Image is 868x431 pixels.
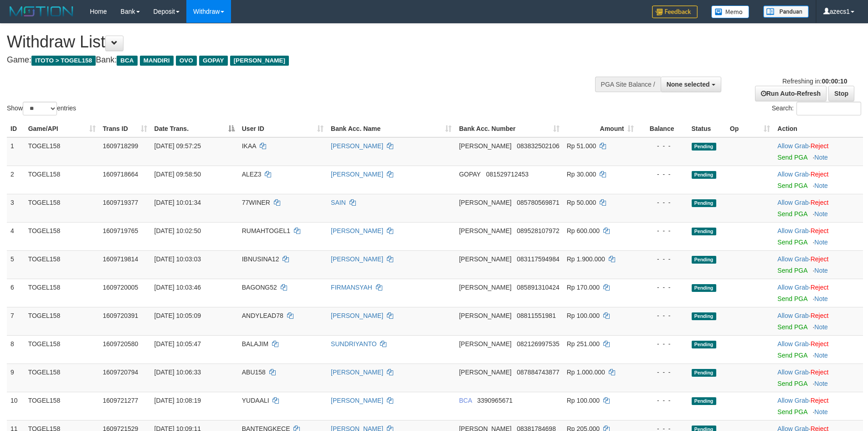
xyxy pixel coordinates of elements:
span: 1609720391 [103,312,139,319]
th: Game/API: activate to sort column ascending [25,120,99,137]
th: Date Trans.: activate to sort column descending [151,120,238,137]
a: Send PGA [777,408,807,415]
a: [PERSON_NAME] [331,227,383,234]
a: Note [814,408,828,415]
span: Rp 1.000.000 [567,369,605,376]
a: Send PGA [777,182,807,189]
span: BCA [459,397,472,404]
span: [PERSON_NAME] [459,255,511,263]
a: Run Auto-Refresh [755,86,827,101]
a: [PERSON_NAME] [331,369,383,376]
th: Action [774,120,863,137]
td: TOGEL158 [25,307,99,335]
span: Pending [692,228,716,235]
th: Bank Acc. Name: activate to sort column ascending [327,120,455,137]
span: Pending [692,312,716,320]
th: ID [7,120,25,137]
a: Allow Grab [777,255,808,263]
th: Amount: activate to sort column ascending [563,120,638,137]
span: Rp 30.000 [567,171,596,178]
span: [PERSON_NAME] [459,312,511,319]
span: 1609720005 [103,284,139,291]
span: GOPAY [459,171,480,178]
div: - - - [641,311,684,320]
th: User ID: activate to sort column ascending [238,120,327,137]
td: 6 [7,279,25,307]
strong: 00:00:10 [822,78,847,85]
span: Copy 089528107972 to clipboard [517,227,559,234]
span: Copy 3390965671 to clipboard [477,397,513,404]
a: [PERSON_NAME] [331,312,383,319]
div: - - - [641,254,684,264]
a: Allow Grab [777,284,808,291]
div: - - - [641,396,684,405]
span: Rp 100.000 [567,397,600,404]
span: [PERSON_NAME] [459,227,511,234]
td: TOGEL158 [25,335,99,363]
a: Send PGA [777,323,807,331]
td: TOGEL158 [25,166,99,194]
span: ITOTO > TOGEL158 [31,56,96,66]
span: · [777,199,810,206]
img: MOTION_logo.png [7,5,76,18]
span: · [777,369,810,376]
a: Reject [811,199,829,206]
a: Note [814,267,828,274]
a: Note [814,352,828,359]
span: Copy 085780569871 to clipboard [517,199,559,206]
span: Pending [692,199,716,207]
th: Bank Acc. Number: activate to sort column ascending [455,120,563,137]
span: IBNUSINA12 [242,255,279,263]
h1: Withdraw List [7,33,570,51]
input: Search: [796,102,861,115]
td: 5 [7,250,25,279]
td: · [774,194,863,222]
div: - - - [641,170,684,179]
span: · [777,227,810,234]
div: - - - [641,368,684,377]
td: TOGEL158 [25,279,99,307]
span: Pending [692,397,716,405]
span: [PERSON_NAME] [459,369,511,376]
img: Feedback.jpg [652,5,698,18]
div: - - - [641,283,684,292]
td: 9 [7,363,25,392]
a: Note [814,154,828,161]
span: 1609720580 [103,340,139,348]
a: Note [814,295,828,302]
span: IKAA [242,142,256,150]
th: Balance [637,120,688,137]
th: Status [688,120,726,137]
span: 1609721277 [103,397,139,404]
a: Send PGA [777,380,807,387]
a: Reject [811,369,829,376]
td: 2 [7,166,25,194]
td: · [774,166,863,194]
span: 1609718664 [103,171,139,178]
a: Note [814,323,828,331]
span: · [777,312,810,319]
a: Send PGA [777,210,807,218]
span: · [777,340,810,348]
span: [DATE] 10:03:03 [154,255,201,263]
a: Reject [811,397,829,404]
span: [DATE] 10:03:46 [154,284,201,291]
td: TOGEL158 [25,363,99,392]
span: Pending [692,256,716,264]
td: 10 [7,392,25,420]
span: ALEZ3 [242,171,262,178]
a: Note [814,239,828,246]
a: Allow Grab [777,227,808,234]
td: · [774,222,863,250]
span: · [777,142,810,150]
a: Allow Grab [777,199,808,206]
span: Pending [692,341,716,348]
a: Allow Grab [777,369,808,376]
a: Note [814,210,828,218]
span: BALAJIM [242,340,268,348]
span: [PERSON_NAME] [459,284,511,291]
span: Pending [692,284,716,292]
span: Rp 51.000 [567,142,596,150]
a: Reject [811,171,829,178]
span: · [777,171,810,178]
